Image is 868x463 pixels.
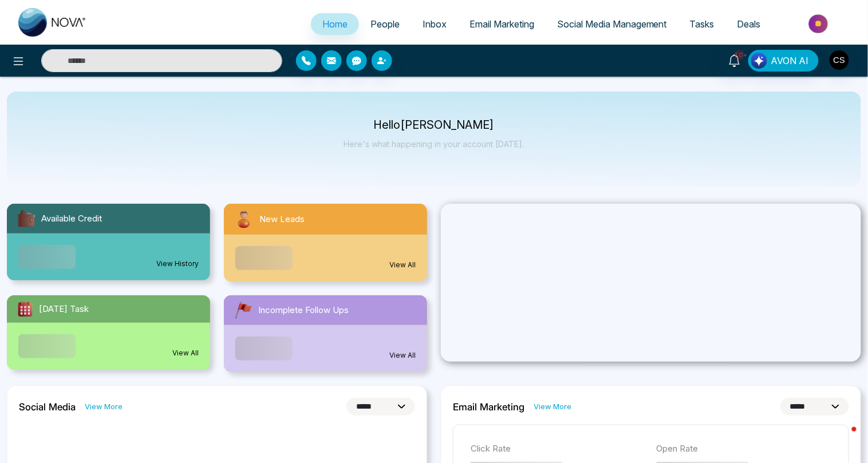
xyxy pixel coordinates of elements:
p: Here's what happening in your account [DATE]. [344,139,524,149]
a: Home [311,13,359,35]
span: New Leads [259,213,305,226]
span: 10+ [735,50,745,60]
h2: Social Media [19,401,76,413]
span: Email Marketing [469,18,534,30]
a: Incomplete Follow UpsView All [217,295,434,372]
span: Inbox [423,18,447,30]
span: Social Media Management [557,18,667,30]
img: Lead Flow [751,53,767,69]
a: 10+ [721,50,748,70]
img: Nova CRM Logo [18,8,87,37]
img: followUps.svg [233,300,254,320]
a: Tasks [678,13,726,35]
img: User Avatar [830,50,849,70]
a: Email Marketing [458,13,546,35]
p: Hello [PERSON_NAME] [344,120,524,130]
span: AVON AI [771,54,809,68]
a: View All [172,348,199,358]
img: todayTask.svg [16,300,34,318]
a: Inbox [411,13,458,35]
img: newLeads.svg [233,208,255,230]
iframe: Intercom live chat [829,424,857,452]
a: Deals [726,13,772,35]
span: Available Credit [41,212,102,225]
span: People [370,18,400,30]
button: AVON AI [748,50,819,72]
span: [DATE] Task [39,303,89,316]
p: Click Rate [471,442,645,456]
p: Open Rate [657,442,831,456]
img: Market-place.gif [778,11,861,37]
a: View More [85,401,123,412]
a: View History [156,259,199,269]
a: View More [534,401,571,412]
a: View All [389,350,416,361]
a: Social Media Management [546,13,678,35]
h2: Email Marketing [453,401,524,413]
a: View All [389,260,416,270]
a: New LeadsView All [217,204,434,282]
span: Home [322,18,348,30]
span: Incomplete Follow Ups [258,304,349,317]
a: People [359,13,411,35]
img: availableCredit.svg [16,208,37,229]
span: Deals [737,18,761,30]
span: Tasks [690,18,715,30]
